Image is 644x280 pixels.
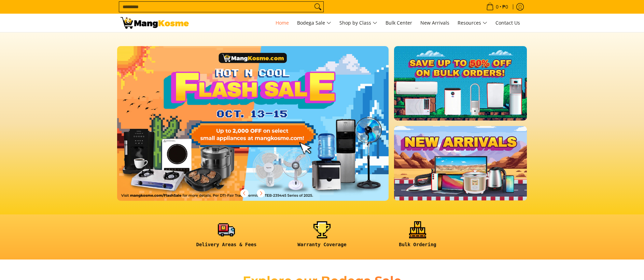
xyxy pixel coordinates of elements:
[382,14,416,32] a: Bulk Center
[312,2,323,12] button: Search
[196,14,523,32] nav: Main Menu
[492,14,523,32] a: Contact Us
[373,221,462,253] a: <h6><strong>Bulk Ordering</strong></h6>
[276,19,289,26] span: Home
[386,19,412,26] span: Bulk Center
[278,221,366,253] a: <h6><strong>Warranty Coverage</strong></h6>
[294,14,335,32] a: Bodega Sale
[117,46,410,212] a: More
[458,19,487,27] span: Resources
[297,19,331,27] span: Bodega Sale
[253,186,268,201] button: Next
[417,14,453,32] a: New Arrivals
[182,221,271,253] a: <h6><strong>Delivery Areas & Fees</strong></h6>
[339,19,377,27] span: Shop by Class
[420,19,449,26] span: New Arrivals
[495,4,500,9] span: 0
[454,14,491,32] a: Resources
[495,19,520,26] span: Contact Us
[272,14,292,32] a: Home
[501,4,509,9] span: ₱0
[484,3,510,11] span: •
[336,14,381,32] a: Shop by Class
[237,186,252,201] button: Previous
[121,17,189,29] img: Mang Kosme: Your Home Appliances Warehouse Sale Partner!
